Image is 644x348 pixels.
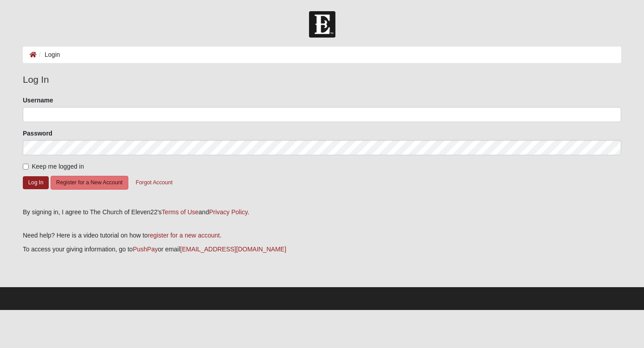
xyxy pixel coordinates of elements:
[148,232,220,239] a: register for a new account
[162,208,199,216] a: Terms of Use
[130,176,178,190] button: Forgot Account
[23,164,29,170] input: Keep me logged in
[23,176,49,189] button: Log In
[23,231,621,240] p: Need help? Here is a video tutorial on how to .
[209,208,247,216] a: Privacy Policy
[23,72,621,87] legend: Log In
[23,245,621,254] p: To access your giving information, go to or email
[23,96,53,105] label: Username
[180,246,286,253] a: [EMAIL_ADDRESS][DOMAIN_NAME]
[37,50,60,59] li: Login
[51,176,128,190] button: Register for a New Account
[23,208,621,217] div: By signing in, I agree to The Church of Eleven22's and .
[32,163,84,170] span: Keep me logged in
[309,11,335,38] img: Church of Eleven22 Logo
[23,129,52,138] label: Password
[133,246,158,253] a: PushPay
